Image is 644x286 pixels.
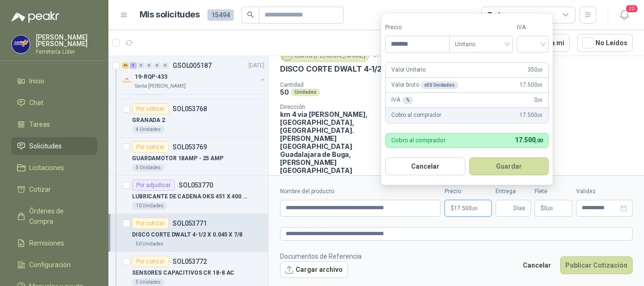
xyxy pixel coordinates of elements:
p: Documentos de Referencia [280,251,362,261]
div: Por cotizar [132,256,169,267]
div: 0 [138,62,145,69]
div: Por cotizar [132,103,169,114]
div: Unidades [291,89,320,96]
div: 50 Unidades [132,240,167,248]
p: SOL053768 [173,106,207,112]
div: Por adjudicar [132,180,175,191]
div: % [402,97,413,104]
div: 4 Unidades [132,126,165,133]
a: Solicitudes [11,137,97,155]
div: 5 Unidades [132,164,165,172]
p: Cobro al comprador [391,137,446,143]
p: DISCO CORTE DWALT 4-1/2 X 0.045 X 7/8 [280,64,434,74]
span: Remisiones [29,238,64,248]
span: Órdenes de Compra [29,206,88,227]
div: 5 [130,62,137,69]
a: Configuración [11,256,97,274]
p: Valor bruto [391,81,458,90]
span: ,00 [537,82,543,88]
span: ,00 [535,138,543,144]
span: 350 [528,65,543,74]
span: Configuración [29,260,71,270]
span: search [247,11,254,18]
span: Cotizar [29,184,51,195]
img: Company Logo [122,75,133,86]
a: Chat [11,94,97,112]
span: 15494 [207,9,234,21]
p: SOL053771 [173,220,207,227]
label: Validez [576,187,633,196]
p: LUBRICANTE DE CADENA OKS 451 X 400 ML [132,192,249,201]
label: Flete [535,187,572,196]
div: Por cotizar [132,141,169,153]
a: Órdenes de Compra [11,202,97,230]
p: Valor Unitario [391,65,426,74]
p: Cobro al comprador [391,111,441,120]
p: [DATE] [248,61,264,70]
p: DISCO CORTE DWALT 4-1/2 X 0.045 X 7/8 [132,230,242,239]
span: ,00 [537,113,543,118]
p: GRANADA 2 [132,116,165,125]
p: Santa [PERSON_NAME] [135,82,186,90]
p: IVA [391,96,413,105]
a: Inicio [11,72,97,90]
img: Company Logo [12,35,30,53]
span: 0 [544,205,553,211]
h1: Mis solicitudes [140,8,200,22]
label: Nombre del producto [280,187,441,196]
label: Entrega [495,187,531,196]
p: $17.500,00 [445,200,492,217]
span: Días [513,200,525,216]
p: GUARDAMOTOR 18AMP - 25 AMP [132,154,223,163]
p: SOL053769 [173,144,207,150]
button: Publicar Cotización [560,256,633,274]
span: Unitario [455,37,507,51]
a: Por cotizarSOL053769GUARDAMOTOR 18AMP - 25 AMP5 Unidades [108,138,268,176]
p: $ 0,00 [535,200,572,217]
p: km 4 via [PERSON_NAME], [GEOGRAPHIC_DATA], [GEOGRAPHIC_DATA]. [PERSON_NAME][GEOGRAPHIC_DATA] Guad... [280,110,384,174]
a: Por cotizarSOL053771DISCO CORTE DWALT 4-1/2 X 0.045 X 7/850 Unidades [108,214,268,252]
span: Tareas [29,119,50,130]
p: Ferretería Líder [36,49,97,55]
p: 50 [280,88,289,96]
a: Licitaciones [11,159,97,177]
img: Logo peakr [11,11,59,23]
p: Dirección [280,104,384,110]
p: SOL053770 [179,182,213,188]
button: Cargar archivo [280,261,348,278]
button: Guardar [469,157,549,175]
div: Por cotizar [132,218,169,229]
div: 0 [162,62,169,69]
p: [PERSON_NAME] [PERSON_NAME] [36,34,97,47]
span: 20 [625,4,638,13]
a: Por cotizarSOL053768GRANADA 24 Unidades [108,99,268,138]
p: SENSORES CAPACITIVOS CR 18-8 AC [132,269,234,278]
p: Cantidad [280,82,404,88]
a: Cotizar [11,180,97,198]
button: Cancelar [385,157,465,175]
span: Inicio [29,76,44,86]
div: Todas [487,10,507,20]
span: 0 [534,96,543,105]
span: ,00 [537,98,543,103]
a: Tareas [11,115,97,133]
span: 17.500 [454,205,478,211]
p: 19-RQP-433 [135,73,167,82]
span: Licitaciones [29,163,64,173]
span: Solicitudes [29,141,62,151]
p: GSOL005187 [173,62,212,69]
div: x 50 Unidades [421,82,458,89]
span: 17.500 [520,111,543,120]
a: Por adjudicarSOL053770LUBRICANTE DE CADENA OKS 451 X 400 ML10 Unidades [108,176,268,214]
span: 17.500 [515,136,543,144]
button: 20 [616,7,633,24]
a: Remisiones [11,234,97,252]
span: 17.500 [520,81,543,90]
label: Precio [445,187,492,196]
span: ,00 [472,206,478,211]
span: Chat [29,98,43,108]
div: 10 Unidades [132,202,167,210]
span: ,00 [537,67,543,73]
div: 0 [154,62,161,69]
a: 46 5 0 0 0 0 GSOL005187[DATE] Company Logo19-RQP-433Santa [PERSON_NAME] [122,60,266,90]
